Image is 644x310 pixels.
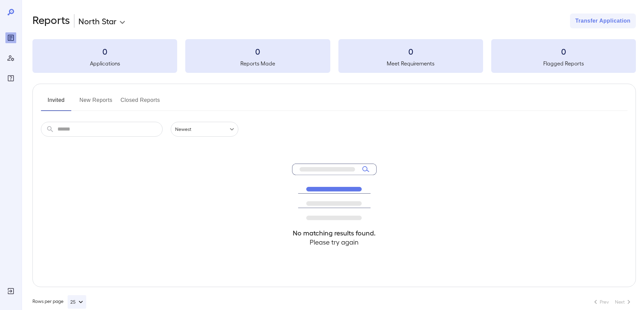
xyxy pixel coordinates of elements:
h3: 0 [338,46,483,57]
div: Manage Users [5,53,16,63]
div: Newest [171,122,238,137]
div: FAQ [5,73,16,84]
h3: 0 [185,46,330,57]
h2: Reports [32,13,70,28]
h5: Flagged Reports [491,59,636,67]
h3: 0 [32,46,177,57]
div: Rows per page [32,295,86,309]
button: New Reports [79,95,113,111]
div: Log Out [5,286,16,297]
p: North Star [78,16,117,26]
button: Invited [41,95,71,111]
h5: Meet Requirements [338,59,483,67]
h4: Please try again [292,237,377,247]
h5: Reports Made [185,59,330,67]
summary: 0Applications0Reports Made0Meet Requirements0Flagged Reports [32,39,636,73]
button: Closed Reports [121,95,160,111]
h5: Applications [32,59,177,67]
h4: No matching results found. [292,228,377,237]
button: 25 [68,295,86,309]
button: Transfer Application [570,13,636,28]
div: Reports [5,32,16,43]
h3: 0 [491,46,636,57]
nav: pagination navigation [589,297,636,307]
